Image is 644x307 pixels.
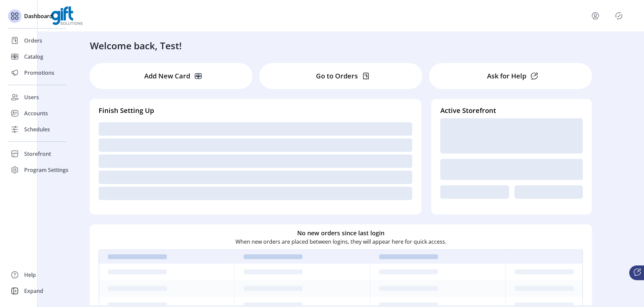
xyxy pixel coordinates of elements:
span: Program Settings [24,166,68,174]
p: Go to Orders [316,71,358,81]
button: Publisher Panel [613,10,624,21]
p: When new orders are placed between logins, they will appear here for quick access. [235,238,446,246]
span: Expand [24,287,43,295]
img: logo [51,6,83,25]
p: Ask for Help [487,71,526,81]
h6: No new orders since last login [297,229,384,238]
span: Help [24,271,36,279]
h3: Welcome back, Test! [90,39,182,53]
span: Catalog [24,53,43,61]
span: Dashboard [24,12,53,20]
span: Orders [24,37,42,45]
button: menu [590,10,601,21]
span: Storefront [24,150,51,158]
p: Add New Card [144,71,190,81]
span: Promotions [24,69,54,77]
h4: Finish Setting Up [99,106,412,116]
span: Users [24,93,39,101]
span: Schedules [24,125,50,133]
h4: Active Storefront [440,106,583,116]
span: Accounts [24,109,48,117]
